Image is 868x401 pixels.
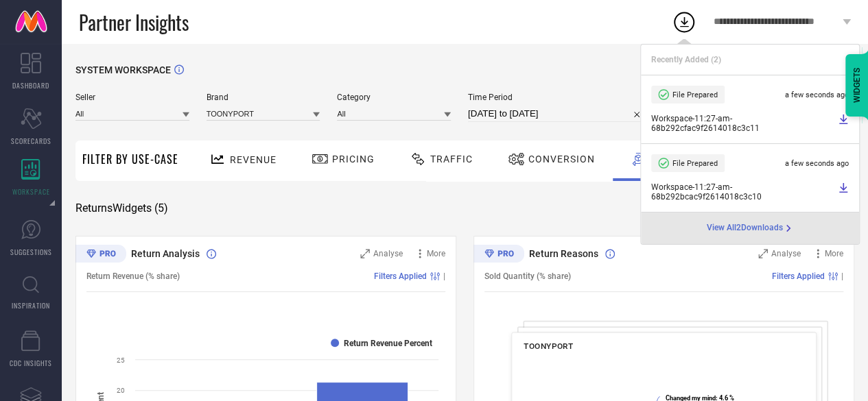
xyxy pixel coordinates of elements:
[131,248,200,259] span: Return Analysis
[651,55,721,64] span: Recently Added ( 2 )
[373,249,403,258] span: Analyse
[825,249,843,258] span: More
[337,93,451,102] span: Category
[468,106,646,122] input: Select time period
[374,271,427,281] span: Filters Applied
[75,64,171,75] span: SYSTEM WORKSPACE
[207,93,320,102] span: Brand
[230,154,277,165] span: Revenue
[707,223,794,234] a: View All2Downloads
[772,271,825,281] span: Filters Applied
[758,249,768,258] svg: Zoom
[117,387,125,394] text: 20
[672,10,696,34] div: Open download list
[82,151,178,167] span: Filter By Use-Case
[841,271,843,281] span: |
[75,245,126,265] div: Premium
[651,182,834,202] span: Workspace - 11:27-am - 68b292bcac9f2614018c3c10
[79,8,189,36] span: Partner Insights
[86,271,180,281] span: Return Revenue (% share)
[427,249,445,258] span: More
[524,341,573,351] span: TOONYPORT
[10,358,52,368] span: CDC INSIGHTS
[10,247,52,257] span: SUGGESTIONS
[771,249,801,258] span: Analyse
[529,248,598,259] span: Return Reasons
[707,223,794,234] div: Open download page
[430,154,473,165] span: Traffic
[360,249,370,258] svg: Zoom
[11,136,51,146] span: SCORECARDS
[838,114,849,133] a: Download
[651,114,834,133] span: Workspace - 11:27-am - 68b292cfac9f2614018c3c11
[672,159,718,168] span: File Prepared
[332,154,375,165] span: Pricing
[838,182,849,202] a: Download
[785,90,849,99] span: a few seconds ago
[672,90,718,99] span: File Prepared
[473,245,524,265] div: Premium
[12,186,50,197] span: WORKSPACE
[12,300,50,311] span: INSPIRATION
[117,356,125,364] text: 25
[75,202,168,215] span: Returns Widgets ( 5 )
[443,271,445,281] span: |
[344,339,432,348] text: Return Revenue Percent
[484,271,571,281] span: Sold Quantity (% share)
[785,159,849,168] span: a few seconds ago
[468,93,646,102] span: Time Period
[75,93,189,102] span: Seller
[707,223,783,234] span: View All 2 Downloads
[12,80,49,90] span: DASHBOARD
[528,154,595,165] span: Conversion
